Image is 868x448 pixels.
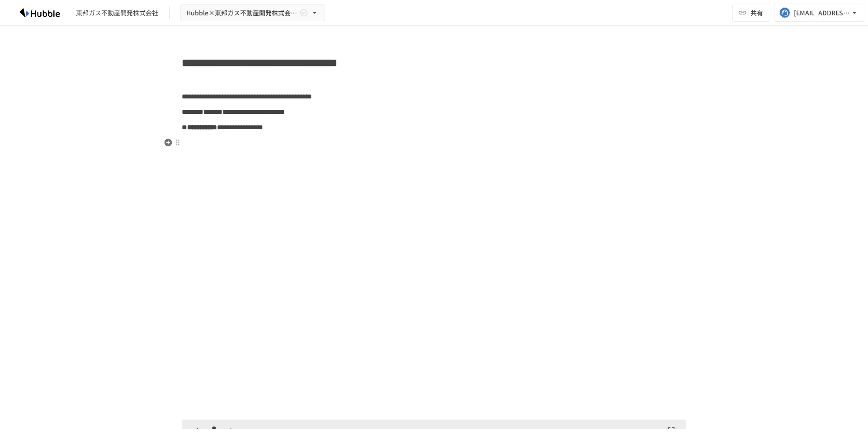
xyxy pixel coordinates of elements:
div: 東邦ガス不動産開発株式会社 [76,8,158,18]
button: Hubble×東邦ガス不動産開発株式会社様_オンボーディングプロジェクト [180,4,325,22]
img: HzDRNkGCf7KYO4GfwKnzITak6oVsp5RHeZBEM1dQFiQ [11,5,69,20]
div: [EMAIL_ADDRESS][DOMAIN_NAME] [794,7,850,19]
span: Hubble×東邦ガス不動産開発株式会社様_オンボーディングプロジェクト [186,7,297,19]
button: [EMAIL_ADDRESS][DOMAIN_NAME] [774,4,864,22]
span: 共有 [750,8,763,18]
button: 共有 [732,4,770,22]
